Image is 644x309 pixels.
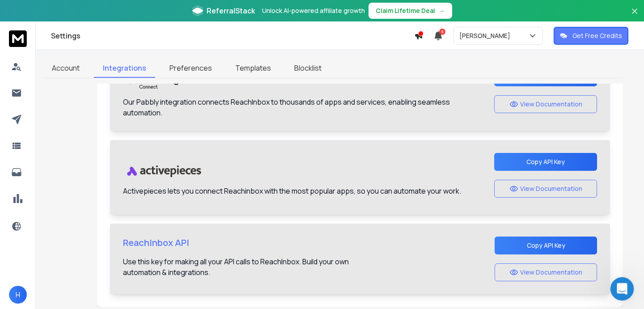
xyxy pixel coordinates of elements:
[7,78,172,166] div: Box says…
[22,132,46,140] b: [DATE]
[51,5,65,19] img: Profile image for Rohan
[123,186,461,196] p: Activepieces lets you connect Reachinbox with the most popular apps, so you can automate your work.
[157,4,173,20] div: Close
[94,59,155,78] a: Integrations
[226,59,280,78] a: Templates
[9,286,27,304] button: H
[439,6,445,15] span: →
[6,4,23,21] button: go back
[161,59,221,78] a: Preferences
[572,31,622,40] p: Get Free Credits
[140,4,157,21] button: Home
[439,29,445,35] span: 9
[43,59,89,78] a: Account
[51,30,414,41] h1: Settings
[9,205,170,212] div: Waiting for a teammate
[8,221,171,237] textarea: Message…
[48,51,172,71] div: is it possible to intergrarte with ghl
[57,240,64,247] button: Start recording
[68,4,88,11] h1: [URL]
[76,11,111,20] p: Back [DATE]
[55,57,165,66] div: is it possible to intergrarte with ghl
[42,240,50,247] button: Gif picker
[207,5,255,16] span: ReferralStack
[459,31,514,40] p: [PERSON_NAME]
[25,5,40,19] img: Profile image for Raj
[28,240,35,247] button: Emoji picker
[629,5,640,27] button: Close banner
[50,205,57,212] img: Profile image for Lakshita
[7,78,147,146] div: You’ll get replies here and in your email:✉️[EMAIL_ADDRESS][DOMAIN_NAME]The team will be back🕒[DA...
[262,6,365,15] p: Unlock AI-powered affiliate growth
[495,263,597,281] button: View Documentation
[14,84,140,119] div: You’ll get replies here and in your email: ✉️
[123,97,485,118] p: Our Pabbly integration connects ReachInbox to thousands of apps and services, enabling seamless a...
[123,237,349,249] h1: ReachInbox API
[494,180,597,198] button: View Documentation
[153,237,168,251] button: Send a message…
[369,3,452,19] button: Claim Lifetime Deal→
[38,5,52,19] img: Profile image for Lakshita
[285,59,330,78] a: Blocklist
[45,205,52,212] img: Profile image for Raj
[494,95,597,113] button: View Documentation
[494,153,597,171] button: Copy API Key
[7,51,172,78] div: Hussein says…
[495,237,597,254] button: Copy API Key
[610,277,634,301] iframe: Intercom live chat
[14,148,82,153] div: Box • AI Agent • Just now
[123,256,349,278] p: Use this key for making all your API calls to ReachInbox. Build your own automation & integrations.
[55,205,63,212] img: Profile image for Rohan
[14,102,85,118] b: [EMAIL_ADDRESS][DOMAIN_NAME]
[14,240,21,247] button: Upload attachment
[14,123,140,140] div: The team will be back 🕒
[554,27,628,45] button: Get Free Credits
